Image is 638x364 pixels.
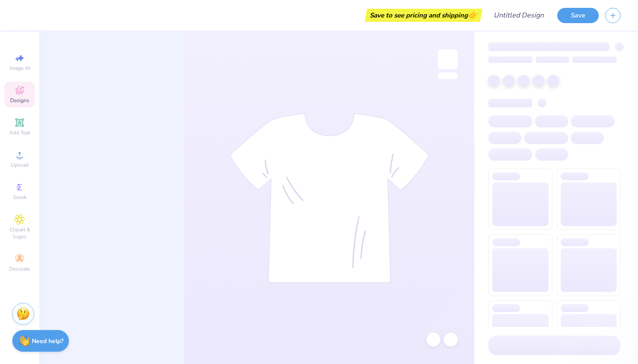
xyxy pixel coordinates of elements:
[230,113,429,283] img: tee-skeleton.svg
[9,129,30,136] span: Add Text
[557,8,599,23] button: Save
[487,7,551,24] input: Untitled Design
[10,65,30,72] span: Image AI
[13,194,27,201] span: Greek
[10,97,29,104] span: Designs
[11,161,28,168] span: Upload
[367,9,480,22] div: Save to see pricing and shipping
[4,226,35,240] span: Clipart & logos
[9,265,30,272] span: Decorate
[468,10,477,20] span: 👉
[32,337,63,345] strong: Need help?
